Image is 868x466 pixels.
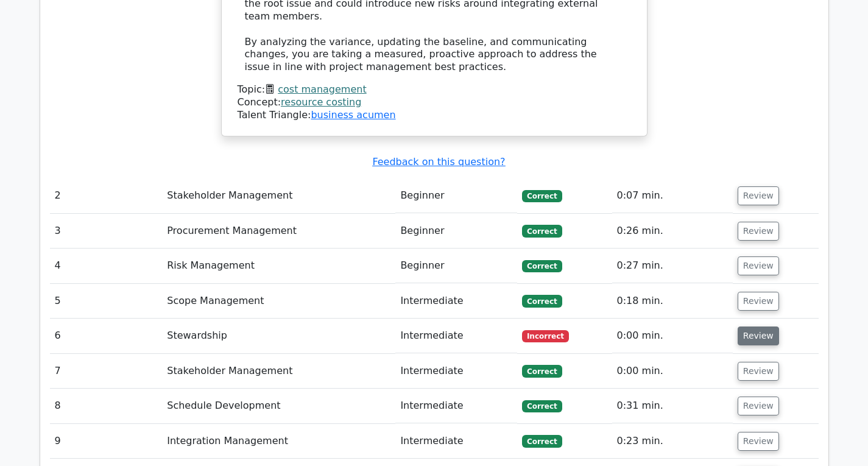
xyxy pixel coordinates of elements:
span: Correct [522,400,562,412]
td: Risk Management [162,249,395,283]
td: Intermediate [395,424,517,459]
span: Correct [522,295,562,307]
button: Review [738,432,779,451]
td: 9 [50,424,163,459]
td: 0:23 min. [612,424,733,459]
button: Review [738,362,779,381]
button: Review [738,256,779,275]
span: Correct [522,365,562,377]
td: Integration Management [162,424,395,459]
span: Incorrect [522,330,569,342]
td: Procurement Management [162,214,395,249]
td: 0:18 min. [612,284,733,319]
td: Stakeholder Management [162,178,395,213]
div: Talent Triangle: [238,83,631,121]
td: 7 [50,354,163,389]
td: 0:27 min. [612,249,733,283]
button: Review [738,397,779,415]
td: 2 [50,178,163,213]
td: 0:07 min. [612,178,733,213]
td: 3 [50,214,163,249]
td: Intermediate [395,354,517,389]
td: 0:31 min. [612,389,733,423]
div: Concept: [238,96,631,109]
span: Correct [522,190,562,202]
a: resource costing [281,96,361,108]
button: Review [738,327,779,345]
td: 0:26 min. [612,214,733,249]
a: business acumen [311,109,395,121]
a: cost management [278,83,366,95]
button: Review [738,186,779,205]
button: Review [738,222,779,241]
td: Stewardship [162,319,395,353]
td: 6 [50,319,163,353]
div: Topic: [238,83,631,96]
td: Schedule Development [162,389,395,423]
td: 5 [50,284,163,319]
td: Beginner [395,249,517,283]
td: 4 [50,249,163,283]
td: Beginner [395,178,517,213]
td: Intermediate [395,389,517,423]
td: Scope Management [162,284,395,319]
span: Correct [522,225,562,237]
td: Intermediate [395,284,517,319]
td: Intermediate [395,319,517,353]
a: Feedback on this question? [372,156,505,168]
td: 0:00 min. [612,319,733,353]
button: Review [738,292,779,311]
td: Beginner [395,214,517,249]
td: 8 [50,389,163,423]
span: Correct [522,260,562,272]
span: Correct [522,435,562,447]
td: Stakeholder Management [162,354,395,389]
td: 0:00 min. [612,354,733,389]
